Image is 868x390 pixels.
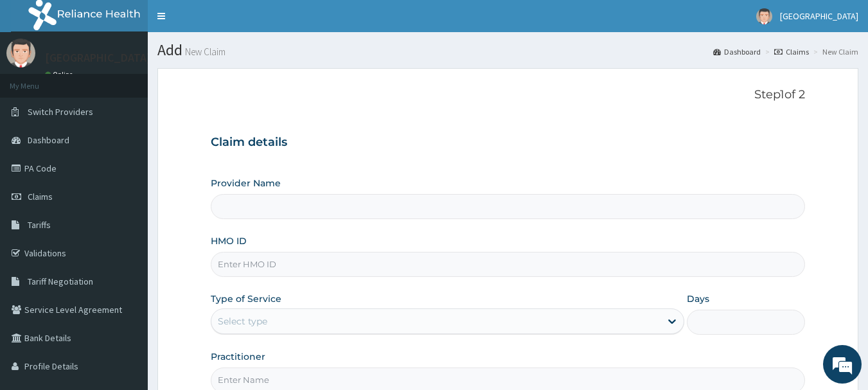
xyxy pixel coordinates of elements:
h1: Add [157,42,858,58]
span: Tariff Negotiation [28,276,93,287]
img: User Image [756,8,772,24]
div: Select type [218,315,267,328]
p: Step 1 of 2 [211,88,806,102]
span: Tariffs [28,219,51,231]
small: New Claim [182,47,226,57]
img: User Image [6,39,35,67]
a: Claims [774,46,809,57]
label: Practitioner [211,350,265,363]
a: Online [45,70,76,79]
span: Dashboard [28,134,69,146]
span: Switch Providers [28,106,93,118]
label: Provider Name [211,177,281,190]
label: Type of Service [211,292,281,305]
li: New Claim [810,46,858,57]
span: Claims [28,191,53,202]
p: [GEOGRAPHIC_DATA] [45,52,151,64]
input: Enter HMO ID [211,252,806,277]
h3: Claim details [211,136,806,150]
a: Dashboard [713,46,761,57]
span: [GEOGRAPHIC_DATA] [780,10,858,22]
label: HMO ID [211,235,247,247]
label: Days [687,292,709,305]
